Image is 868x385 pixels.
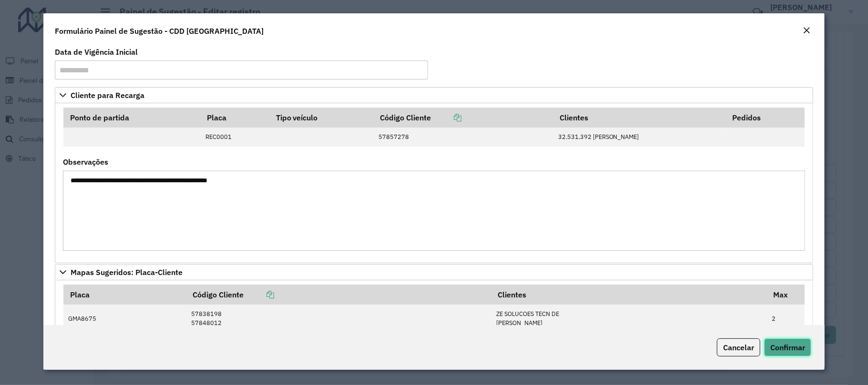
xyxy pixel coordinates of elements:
th: Código Cliente [186,285,491,305]
a: Cliente para Recarga [55,87,813,103]
th: Clientes [491,285,767,305]
th: Pedidos [726,108,805,128]
td: 57838198 57848012 [186,305,491,333]
span: Confirmar [770,343,805,352]
td: REC0001 [201,128,269,147]
th: Max [766,285,805,305]
div: Cliente para Recarga [55,103,813,263]
a: Copiar [244,290,274,299]
td: ZE SOLUCOES TECN DE [PERSON_NAME] [491,305,767,333]
td: 57857278 [374,128,553,147]
h4: Formulário Painel de Sugestão - CDD [GEOGRAPHIC_DATA] [55,25,264,37]
label: Data de Vigência Inicial [55,46,138,58]
button: Close [800,25,813,37]
td: 32.531.392 [PERSON_NAME] [553,128,725,147]
a: Mapas Sugeridos: Placa-Cliente [55,264,813,280]
td: GMA8675 [63,305,186,333]
span: Mapas Sugeridos: Placa-Cliente [71,268,183,276]
th: Placa [63,285,186,305]
button: Cancelar [717,338,760,356]
td: 2 [766,305,805,333]
span: Cliente para Recarga [71,91,144,99]
a: Copiar [431,113,462,122]
th: Ponto de partida [63,108,201,128]
em: Fechar [803,27,810,34]
span: Cancelar [723,343,754,352]
th: Tipo veículo [269,108,374,128]
th: Placa [201,108,269,128]
label: Observações [63,156,108,168]
th: Código Cliente [374,108,553,128]
button: Confirmar [764,338,811,356]
th: Clientes [553,108,725,128]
